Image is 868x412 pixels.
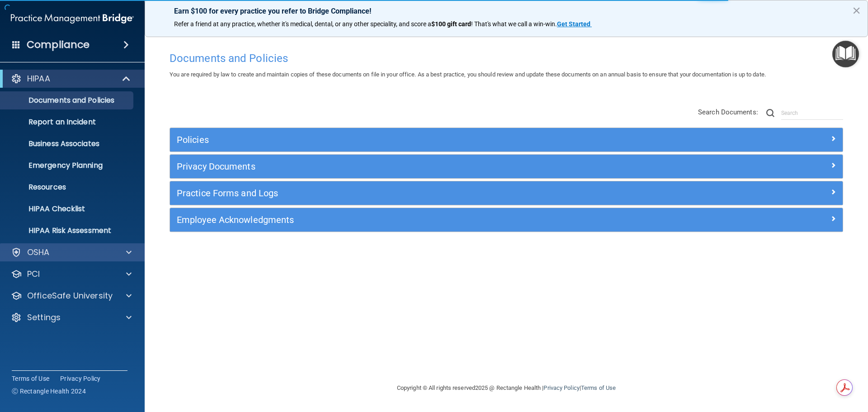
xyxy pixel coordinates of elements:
strong: Get Started [557,20,590,28]
a: Settings [11,312,132,323]
input: Search [781,106,843,120]
a: Privacy Policy [60,374,101,383]
p: Earn $100 for every practice you refer to Bridge Compliance! [174,7,839,15]
a: Terms of Use [581,384,616,391]
img: ic-search.3b580494.png [766,109,774,117]
p: Business Associates [6,139,129,148]
div: Copyright © All rights reserved 2025 @ Rectangle Health | | [341,374,671,403]
p: HIPAA Risk Assessment [6,226,129,235]
a: Privacy Documents [177,159,836,174]
strong: $100 gift card [431,20,471,28]
p: Settings [27,312,61,323]
p: Emergency Planning [6,161,129,170]
p: OSHA [27,247,50,258]
p: HIPAA Checklist [6,204,129,213]
a: Get Started [557,20,592,28]
h5: Practice Forms and Logs [177,188,668,198]
a: HIPAA [11,73,131,84]
h5: Employee Acknowledgments [177,215,668,225]
a: Privacy Policy [543,384,579,391]
a: OSHA [11,247,132,258]
img: PMB logo [11,9,134,28]
h5: Privacy Documents [177,161,668,171]
span: ! That's what we call a win-win. [471,20,557,28]
h4: Compliance [27,38,90,51]
span: Search Documents: [698,108,758,116]
button: Close [852,3,861,18]
a: Policies [177,133,836,147]
p: Report an Incident [6,118,129,127]
a: Practice Forms and Logs [177,186,836,200]
p: HIPAA [27,73,50,84]
p: PCI [27,269,40,279]
a: OfficeSafe University [11,290,132,301]
h5: Policies [177,135,668,145]
a: Terms of Use [12,374,49,383]
span: Ⓒ Rectangle Health 2024 [12,387,86,396]
p: OfficeSafe University [27,290,113,301]
h4: Documents and Policies [170,52,843,64]
p: Resources [6,183,129,192]
a: PCI [11,269,132,279]
button: Open Resource Center [832,41,859,67]
a: Employee Acknowledgments [177,213,836,227]
span: Refer a friend at any practice, whether it's medical, dental, or any other speciality, and score a [174,20,431,28]
span: You are required by law to create and maintain copies of these documents on file in your office. ... [170,71,766,78]
p: Documents and Policies [6,96,129,105]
